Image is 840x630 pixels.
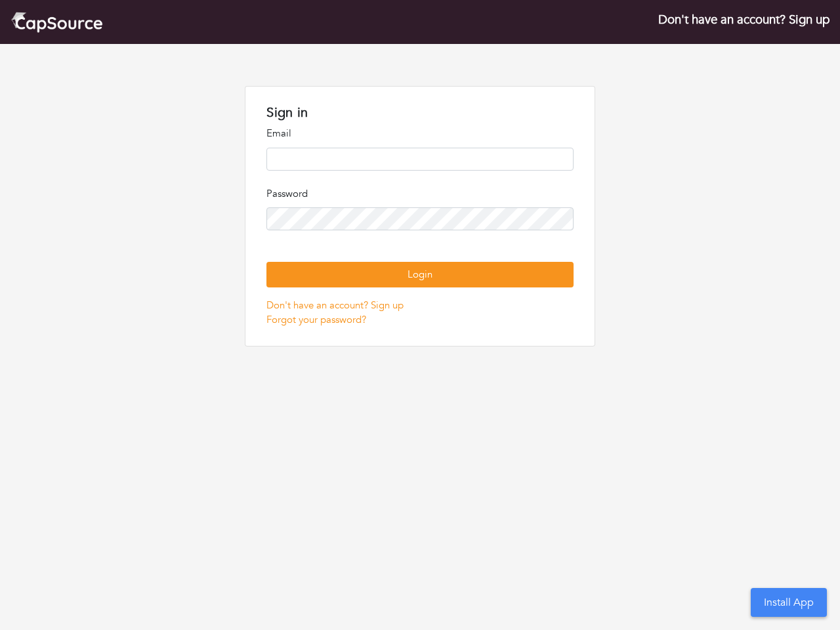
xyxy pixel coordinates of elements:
button: Install App [751,588,827,617]
a: Forgot your password? [266,313,366,326]
p: Email [266,126,573,141]
img: cap_logo.png [10,10,103,33]
p: Password [266,186,573,201]
h1: Sign in [266,105,573,121]
a: Don't have an account? Sign up [266,299,404,312]
a: Don't have an account? Sign up [658,11,829,28]
button: Login [266,262,573,287]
